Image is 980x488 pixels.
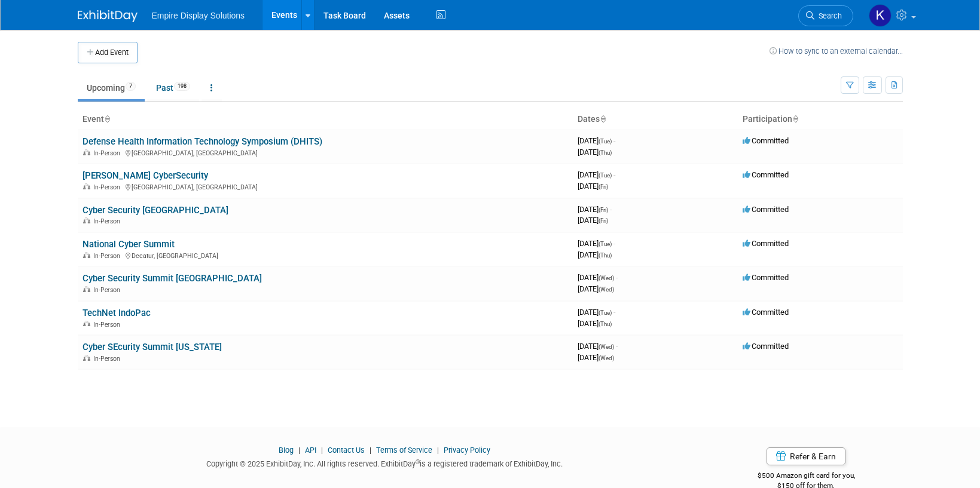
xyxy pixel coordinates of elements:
a: Refer & Earn [767,447,845,465]
span: | [295,446,303,455]
span: (Thu) [599,252,612,259]
div: [GEOGRAPHIC_DATA], [GEOGRAPHIC_DATA] [83,182,568,191]
th: Event [78,109,573,130]
span: [DATE] [578,342,618,351]
span: - [610,205,612,214]
span: (Wed) [599,355,614,361]
img: ExhibitDay [78,10,138,22]
img: In-Person Event [83,217,90,223]
span: - [616,342,618,351]
span: [DATE] [578,273,618,282]
span: - [613,170,615,179]
th: Dates [573,109,738,130]
span: [DATE] [578,239,615,248]
span: [DATE] [578,170,615,179]
a: Cyber Security Summit [GEOGRAPHIC_DATA] [83,273,262,284]
img: In-Person Event [83,286,90,292]
img: Katelyn Hurlock [869,4,892,27]
a: Cyber Security [GEOGRAPHIC_DATA] [83,205,228,216]
span: [DATE] [578,250,612,259]
a: TechNet IndoPac [83,308,151,318]
span: - [613,136,615,145]
div: Decatur, [GEOGRAPHIC_DATA] [83,250,568,260]
span: In-Person [93,183,124,191]
span: Committed [743,170,789,179]
span: Committed [743,308,789,317]
span: [DATE] [578,353,614,362]
span: (Tue) [599,138,612,145]
button: Add Event [78,42,138,63]
span: [DATE] [578,216,608,225]
span: Committed [743,136,789,145]
span: 198 [174,82,190,91]
span: (Tue) [599,241,612,247]
div: [GEOGRAPHIC_DATA], [GEOGRAPHIC_DATA] [83,148,568,157]
span: (Tue) [599,172,612,179]
img: In-Person Event [83,321,90,327]
img: In-Person Event [83,355,90,361]
span: (Fri) [599,207,608,213]
span: (Fri) [599,183,608,190]
span: | [318,446,326,455]
span: [DATE] [578,319,612,328]
span: - [613,308,615,317]
span: Committed [743,342,789,351]
span: [DATE] [578,136,615,145]
span: In-Person [93,217,124,225]
span: | [434,446,442,455]
a: Sort by Start Date [600,114,606,124]
a: Privacy Policy [444,446,490,455]
a: Search [798,5,853,26]
span: (Wed) [599,286,614,293]
span: [DATE] [578,308,615,317]
a: Sort by Participation Type [792,114,798,124]
span: In-Person [93,286,124,294]
span: (Fri) [599,217,608,224]
span: In-Person [93,321,124,329]
a: Defense Health Information Technology Symposium (DHITS) [83,136,322,147]
span: [DATE] [578,205,612,214]
span: Committed [743,205,789,214]
span: [DATE] [578,182,608,191]
a: Past198 [147,76,199,99]
a: Upcoming7 [78,76,145,99]
a: Contact Us [328,446,365,455]
div: Copyright © 2025 ExhibitDay, Inc. All rights reserved. ExhibitDay is a registered trademark of Ex... [78,456,692,469]
span: In-Person [93,355,124,363]
span: Empire Display Solutions [152,11,245,20]
span: In-Person [93,149,124,157]
span: [DATE] [578,148,612,156]
span: (Wed) [599,275,614,281]
a: [PERSON_NAME] CyberSecurity [83,170,208,181]
span: 7 [126,82,136,91]
img: In-Person Event [83,252,90,258]
span: [DATE] [578,284,614,293]
span: (Tue) [599,309,612,316]
a: How to sync to an external calendar... [770,47,903,56]
a: Sort by Event Name [104,114,110,124]
th: Participation [738,109,903,130]
span: (Thu) [599,149,612,156]
span: In-Person [93,252,124,260]
img: In-Person Event [83,183,90,189]
span: (Thu) [599,321,612,327]
a: Terms of Service [376,446,432,455]
span: - [616,273,618,282]
span: Committed [743,239,789,248]
span: Search [814,11,842,20]
span: - [613,239,615,248]
span: (Wed) [599,343,614,350]
a: API [305,446,316,455]
a: Cyber SEcurity Summit [US_STATE] [83,342,222,352]
span: | [367,446,374,455]
sup: ® [416,459,420,465]
a: National Cyber Summit [83,239,175,250]
a: Blog [279,446,294,455]
span: Committed [743,273,789,282]
img: In-Person Event [83,149,90,155]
